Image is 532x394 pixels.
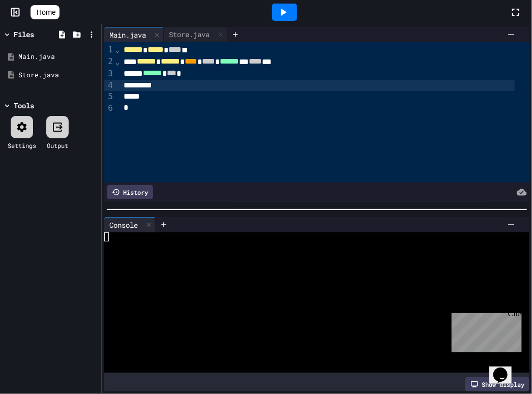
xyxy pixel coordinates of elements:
[104,29,151,40] div: Main.java
[37,7,55,17] span: Home
[18,52,98,62] div: Main.java
[114,45,121,54] span: Fold line
[465,377,529,391] div: Show display
[14,100,34,111] div: Tools
[104,91,114,102] div: 5
[489,353,522,384] iframe: chat widget
[104,56,114,68] div: 2
[104,68,114,80] div: 3
[104,220,143,230] div: Console
[164,27,227,42] div: Store.java
[18,70,98,80] div: Store.java
[14,29,34,40] div: Files
[4,4,70,65] div: Chat with us now!Close
[104,217,156,232] div: Console
[107,185,153,199] div: History
[104,44,114,56] div: 1
[47,141,68,150] div: Output
[114,57,121,67] span: Fold line
[31,5,60,19] a: Home
[448,309,522,352] iframe: chat widget
[104,80,114,91] div: 4
[104,27,164,42] div: Main.java
[104,103,114,114] div: 6
[164,29,215,40] div: Store.java
[8,141,36,150] div: Settings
